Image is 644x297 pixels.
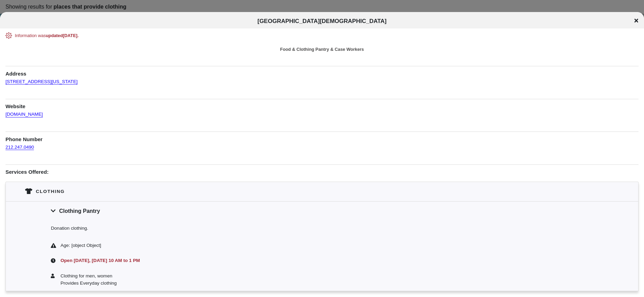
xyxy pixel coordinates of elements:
div: Open [DATE], [DATE] 10 AM to 1 PM [59,257,593,264]
h1: Phone Number [5,132,639,143]
div: Donation clothing. [6,221,638,238]
h1: Website [5,99,639,110]
a: 212.247.0490 [5,139,34,150]
a: [DOMAIN_NAME] [5,106,43,117]
div: Provides Everyday clothing [60,279,593,287]
div: Clothing Pantry [6,201,638,221]
div: Clothing [36,188,65,195]
div: Food & Clothing Pantry & Case Workers [5,46,639,53]
h1: Services Offered: [5,164,639,176]
div: Age: [object Object] [60,242,593,249]
div: Information was [15,32,629,39]
a: [STREET_ADDRESS][US_STATE] [5,73,77,84]
span: updated [DATE] . [46,33,79,38]
div: Clothing for men, women [60,272,593,280]
h1: Address [5,66,639,77]
span: [GEOGRAPHIC_DATA][DEMOGRAPHIC_DATA] [258,18,387,24]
